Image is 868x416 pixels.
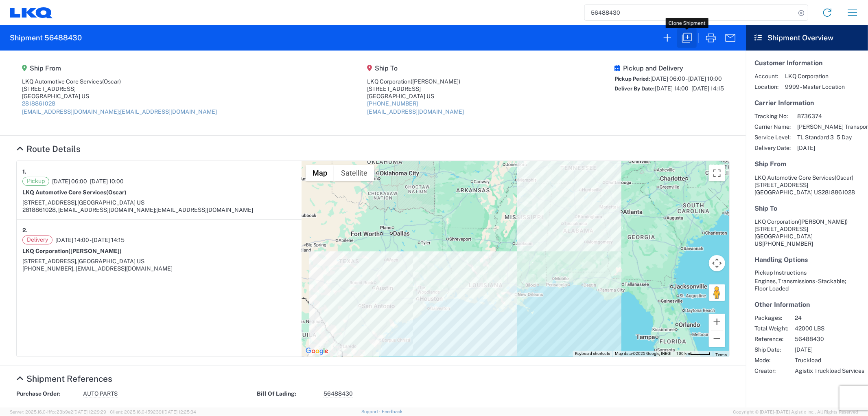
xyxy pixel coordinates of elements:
[614,76,650,82] span: Pickup Period:
[306,165,334,181] button: Show street map
[614,64,724,72] h5: Pickup and Delivery
[715,352,727,357] a: Terms
[324,390,353,398] span: 56488430
[22,206,296,214] div: 2818861028, [EMAIL_ADDRESS][DOMAIN_NAME];[EMAIL_ADDRESS][DOMAIN_NAME]
[754,314,788,321] span: Packages:
[795,367,864,374] span: Agistix Truckload Services
[22,189,127,196] strong: LKQ Automotive Core Services
[22,167,26,177] strong: 1.
[110,409,196,414] span: Client: 2025.16.0-1592391
[367,92,464,100] div: [GEOGRAPHIC_DATA] US
[754,83,778,90] span: Location:
[22,92,217,100] div: [GEOGRAPHIC_DATA] US
[674,351,713,357] button: Map Scale: 100 km per 46 pixels
[709,330,725,347] button: Zoom out
[361,409,382,414] a: Support
[754,357,788,364] span: Mode:
[614,86,655,92] span: Deliver By Date:
[655,85,724,92] span: [DATE] 14:00 - [DATE] 14:15
[754,325,788,332] span: Total Weight:
[754,123,791,130] span: Carrier Name:
[754,174,859,196] address: [GEOGRAPHIC_DATA] US
[754,144,791,152] span: Delivery Date:
[676,351,690,356] span: 100 km
[754,346,788,353] span: Ship Date:
[22,258,77,264] span: [STREET_ADDRESS],
[22,64,217,72] h5: Ship From
[52,178,124,185] span: [DATE] 06:00 - [DATE] 10:00
[822,189,855,196] span: 2818861028
[762,240,813,247] span: [PHONE_NUMBER]
[795,314,864,321] span: 24
[754,301,859,308] h5: Other Information
[754,160,859,168] h5: Ship From
[615,351,671,356] span: Map data ©2025 Google, INEGI
[754,182,808,188] span: [STREET_ADDRESS]
[367,108,464,115] a: [EMAIL_ADDRESS][DOMAIN_NAME]
[16,390,77,398] strong: Purchase Order:
[22,225,28,236] strong: 2.
[754,134,791,141] span: Service Level:
[709,255,725,271] button: Map camera controls
[22,177,49,186] span: Pickup
[795,346,864,353] span: [DATE]
[754,218,859,247] address: [GEOGRAPHIC_DATA] US
[754,205,859,212] h5: Ship To
[102,78,121,85] span: (Oscar)
[754,73,778,80] span: Account:
[709,284,725,301] button: Drag Pegman onto the map to open Street View
[754,59,859,67] h5: Customer Information
[73,409,106,414] span: [DATE] 12:29:29
[754,269,859,276] h6: Pickup Instructions
[785,83,845,90] span: 9999 - Master Location
[22,248,122,254] strong: LKQ Corporation
[304,346,330,357] a: Open this area in Google Maps (opens a new window)
[83,390,118,398] span: AUTO PARTS
[754,112,791,120] span: Tracking No:
[754,335,788,343] span: Reference:
[798,218,848,225] span: ([PERSON_NAME])
[754,218,848,232] span: LKQ Corporation [STREET_ADDRESS]
[22,100,55,107] a: 2818861028
[754,99,859,107] h5: Carrier Information
[795,357,864,364] span: Truckload
[367,85,464,92] div: [STREET_ADDRESS]
[754,174,835,181] span: LKQ Automotive Core Services
[754,256,859,264] h5: Handling Options
[709,165,725,181] button: Toggle fullscreen view
[733,408,858,416] span: Copyright © [DATE]-[DATE] Agistix Inc., All Rights Reserved
[382,409,402,414] a: Feedback
[785,73,845,80] span: LKQ Corporation
[22,85,217,92] div: [STREET_ADDRESS]
[334,165,374,181] button: Show satellite imagery
[367,100,418,107] a: [PHONE_NUMBER]
[709,314,725,330] button: Zoom in
[754,277,859,292] div: Engines, Transmissions - Stackable; Floor Loaded
[304,346,330,357] img: Google
[22,108,217,115] a: [EMAIL_ADDRESS][DOMAIN_NAME];[EMAIL_ADDRESS][DOMAIN_NAME]
[22,78,217,85] div: LKQ Automotive Core Services
[106,189,127,196] span: (Oscar)
[22,265,296,272] div: [PHONE_NUMBER], [EMAIL_ADDRESS][DOMAIN_NAME]
[10,409,106,414] span: Server: 2025.16.0-1ffcc23b9e2
[367,64,464,72] h5: Ship To
[585,5,796,20] input: Shipment, tracking or reference number
[77,199,144,206] span: [GEOGRAPHIC_DATA] US
[795,325,864,332] span: 42000 LBS
[77,258,144,264] span: [GEOGRAPHIC_DATA] US
[367,78,464,85] div: LKQ Corporation
[22,236,52,244] span: Delivery
[10,33,82,43] h2: Shipment 56488430
[754,367,788,374] span: Creator:
[16,144,81,154] a: Hide Details
[835,174,853,181] span: (Oscar)
[68,248,122,254] span: ([PERSON_NAME])
[257,390,318,398] strong: Bill Of Lading:
[746,25,868,51] header: Shipment Overview
[650,75,722,82] span: [DATE] 06:00 - [DATE] 10:00
[16,374,112,384] a: Hide Details
[411,78,461,85] span: ([PERSON_NAME])
[575,351,610,357] button: Keyboard shortcuts
[795,335,864,343] span: 56488430
[22,199,77,206] span: [STREET_ADDRESS],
